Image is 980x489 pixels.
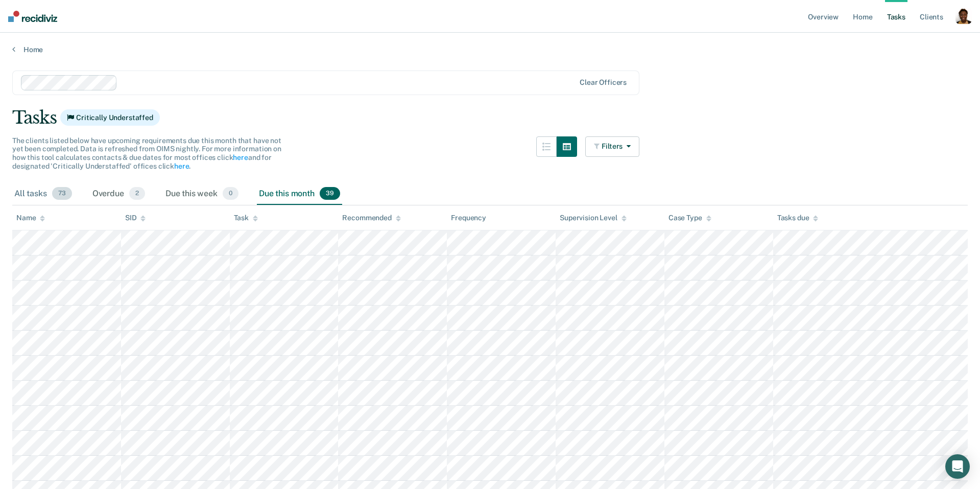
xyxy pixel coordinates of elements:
[223,187,238,200] span: 0
[233,153,248,161] a: here
[125,214,146,222] div: SID
[234,214,258,222] div: Task
[257,183,342,205] div: Due this month39
[90,183,147,205] div: Overdue2
[60,109,160,126] span: Critically Understaffed
[12,136,281,170] span: The clients listed below have upcoming requirements due this month that have not yet been complet...
[560,214,627,222] div: Supervision Level
[451,214,486,222] div: Frequency
[8,11,57,22] img: Recidiviz
[163,183,241,205] div: Due this week0
[174,162,189,170] a: here
[580,78,627,87] div: Clear officers
[129,187,145,200] span: 2
[945,454,970,479] div: Open Intercom Messenger
[777,214,819,222] div: Tasks due
[12,107,968,128] div: Tasks
[342,214,400,222] div: Recommended
[16,214,45,222] div: Name
[12,45,968,54] a: Home
[668,214,711,222] div: Case Type
[320,187,340,200] span: 39
[12,183,74,205] div: All tasks73
[52,187,72,200] span: 73
[585,136,639,157] button: Filters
